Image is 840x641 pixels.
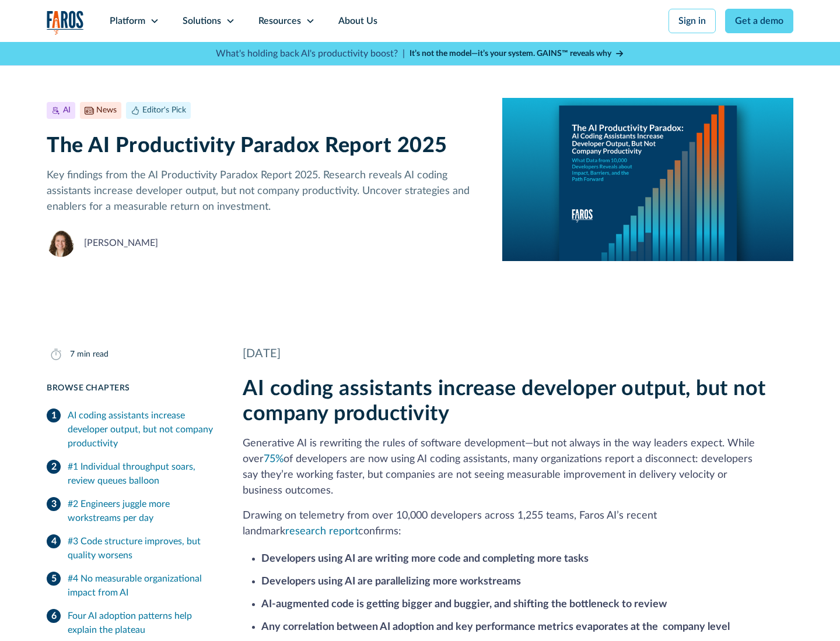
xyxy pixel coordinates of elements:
[183,14,221,28] div: Solutions
[96,104,117,117] div: News
[47,492,215,530] a: #2 Engineers juggle more workstreams per day
[63,104,71,117] div: AI
[77,348,108,361] div: min read
[47,404,215,455] a: AI coding assistants increase developer output, but not company productivity
[47,530,215,567] a: #3 Code structure improves, but quality worsens
[258,14,301,28] div: Resources
[142,104,186,117] div: Editor's Pick
[243,436,793,499] p: Generative AI is rewriting the rules of software development—but not always in the way leaders ex...
[261,622,730,632] strong: Any correlation between AI adoption and key performance metrics evaporates at the company level
[285,526,358,537] a: research report
[47,567,215,604] a: #4 No measurable organizational impact from AI
[264,454,283,464] a: 75%
[68,460,215,488] div: #1 Individual throughput soars, review queues balloon
[243,345,793,362] div: [DATE]
[261,576,521,587] strong: Developers using AI are parallelizing more workstreams
[47,455,215,492] a: #1 Individual throughput soars, review queues balloon
[243,508,793,540] p: Drawing on telemetry from over 10,000 developers across 1,255 teams, Faros AI’s recent landmark c...
[47,382,215,395] div: Browse Chapters
[216,47,405,61] p: What's holding back AI's productivity boost? |
[84,236,158,250] div: [PERSON_NAME]
[70,348,75,361] div: 7
[261,599,667,610] strong: AI-augmented code is getting bigger and buggier, and shifting the bottleneck to review
[110,14,145,28] div: Platform
[725,9,793,33] a: Get a demo
[47,168,484,215] p: Key findings from the AI Productivity Paradox Report 2025. Research reveals AI coding assistants ...
[47,10,84,34] a: home
[68,497,215,525] div: #2 Engineers juggle more workstreams per day
[261,554,589,564] strong: Developers using AI are writing more code and completing more tasks
[68,534,215,562] div: #3 Code structure improves, but quality worsens
[243,376,793,427] h2: AI coding assistants increase developer output, but not company productivity
[68,609,215,637] div: Four AI adoption patterns help explain the plateau
[502,98,793,261] img: A report cover on a blue background. The cover reads:The AI Productivity Paradox: AI Coding Assis...
[68,408,215,450] div: AI coding assistants increase developer output, but not company productivity
[409,48,624,60] a: It’s not the model—it’s your system. GAINS™ reveals why
[668,9,716,33] a: Sign in
[47,133,484,159] h1: The AI Productivity Paradox Report 2025
[409,50,611,58] strong: It’s not the model—it’s your system. GAINS™ reveals why
[47,10,84,34] img: Logo of the analytics and reporting company Faros.
[68,572,215,600] div: #4 No measurable organizational impact from AI
[47,229,75,257] img: Neely Dunlap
